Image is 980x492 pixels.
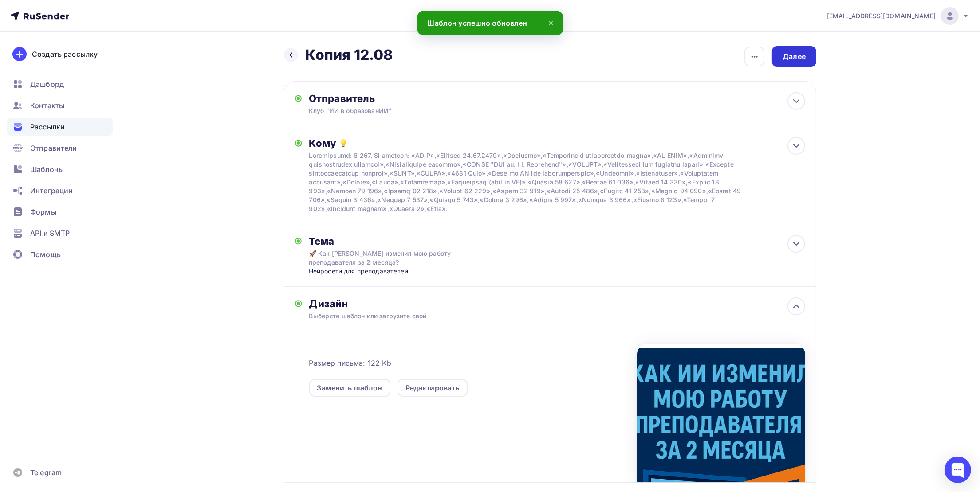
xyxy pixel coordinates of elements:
[309,358,392,368] span: Размер письма: 122 Kb
[30,228,70,238] span: API и SMTP
[309,151,756,213] div: Loremipsumd: 6 267. Si ametcon: «ADIP»,«Elitsed 24.67.2479»,«Doeiusmo»,«Temporincid utlaboreetdo-...
[309,312,756,320] div: Выберите шаблон или загрузите свой
[30,249,61,260] span: Помощь
[305,46,393,64] h2: Копия 12.08
[827,12,936,20] span: [EMAIL_ADDRESS][DOMAIN_NAME]
[30,100,64,111] span: Контакты
[309,267,484,276] div: Нейросети для преподавателей
[30,79,64,90] span: Дашборд
[405,383,460,393] div: Редактировать
[30,143,77,153] span: Отправители
[7,139,113,157] a: Отправители
[783,51,806,62] div: Далее
[309,235,484,247] div: Тема
[32,49,98,59] div: Создать рассылку
[30,207,56,217] span: Формы
[30,467,62,478] span: Telegram
[309,106,482,115] div: Клуб "ИИ в образованИИ"
[7,97,113,114] a: Контакты
[309,137,805,149] div: Кому
[309,297,805,310] div: Дизайн
[7,160,113,178] a: Шаблоны
[7,75,113,93] a: Дашборд
[7,203,113,221] a: Формы
[7,118,113,136] a: Рассылки
[30,185,73,196] span: Интеграции
[30,121,65,132] span: Рассылки
[309,92,501,105] div: Отправитель
[317,383,382,393] div: Заменить шаблон
[827,7,969,25] a: [EMAIL_ADDRESS][DOMAIN_NAME]
[309,249,467,267] div: 🚀 Как [PERSON_NAME] изменил мою работу преподавателя за 2 месяца?
[30,164,64,175] span: Шаблоны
